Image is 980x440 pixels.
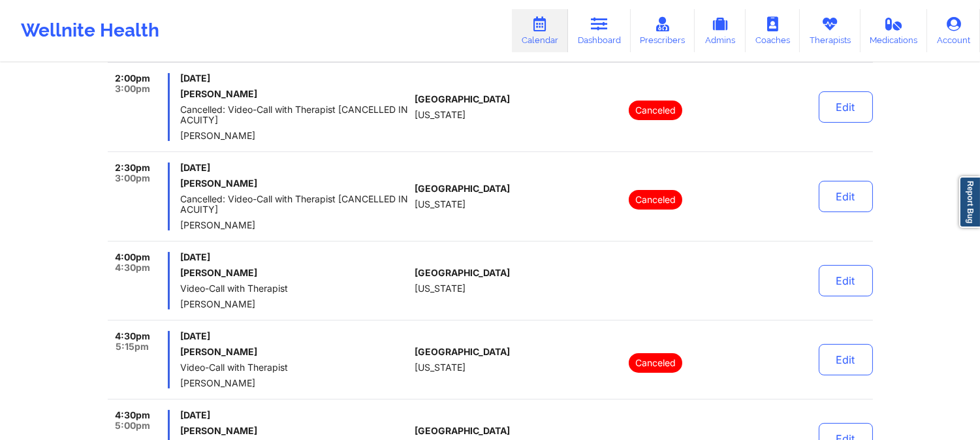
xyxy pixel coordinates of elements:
[415,362,466,373] span: [US_STATE]
[415,94,510,104] span: [GEOGRAPHIC_DATA]
[180,299,409,309] span: [PERSON_NAME]
[415,183,510,194] span: [GEOGRAPHIC_DATA]
[629,190,682,210] p: Canceled
[180,362,409,373] span: Video-Call with Therapist
[629,353,682,373] p: Canceled
[180,131,409,141] span: [PERSON_NAME]
[415,283,466,294] span: [US_STATE]
[180,331,409,341] span: [DATE]
[115,262,150,273] span: 4:30pm
[180,378,409,388] span: [PERSON_NAME]
[415,347,510,357] span: [GEOGRAPHIC_DATA]
[115,73,150,84] span: 2:00pm
[115,173,150,183] span: 3:00pm
[180,163,409,173] span: [DATE]
[180,89,409,99] h6: [PERSON_NAME]
[115,410,150,420] span: 4:30pm
[415,426,510,436] span: [GEOGRAPHIC_DATA]
[746,9,800,52] a: Coaches
[115,420,150,431] span: 5:00pm
[180,347,409,357] h6: [PERSON_NAME]
[415,199,466,210] span: [US_STATE]
[927,9,980,52] a: Account
[800,9,861,52] a: Therapists
[180,283,409,294] span: Video-Call with Therapist
[415,268,510,278] span: [GEOGRAPHIC_DATA]
[115,84,150,94] span: 3:00pm
[180,220,409,230] span: [PERSON_NAME]
[512,9,568,52] a: Calendar
[861,9,928,52] a: Medications
[819,265,873,296] button: Edit
[180,73,409,84] span: [DATE]
[115,331,150,341] span: 4:30pm
[115,163,150,173] span: 2:30pm
[629,101,682,120] p: Canceled
[180,268,409,278] h6: [PERSON_NAME]
[695,9,746,52] a: Admins
[631,9,695,52] a: Prescribers
[415,110,466,120] span: [US_STATE]
[959,176,980,228] a: Report Bug
[180,178,409,189] h6: [PERSON_NAME]
[819,344,873,375] button: Edit
[115,252,150,262] span: 4:00pm
[568,9,631,52] a: Dashboard
[819,91,873,123] button: Edit
[116,341,149,352] span: 5:15pm
[180,104,409,125] span: Cancelled: Video-Call with Therapist [CANCELLED IN ACUITY]
[180,194,409,215] span: Cancelled: Video-Call with Therapist [CANCELLED IN ACUITY]
[819,181,873,212] button: Edit
[180,252,409,262] span: [DATE]
[180,426,409,436] h6: [PERSON_NAME]
[180,410,409,420] span: [DATE]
